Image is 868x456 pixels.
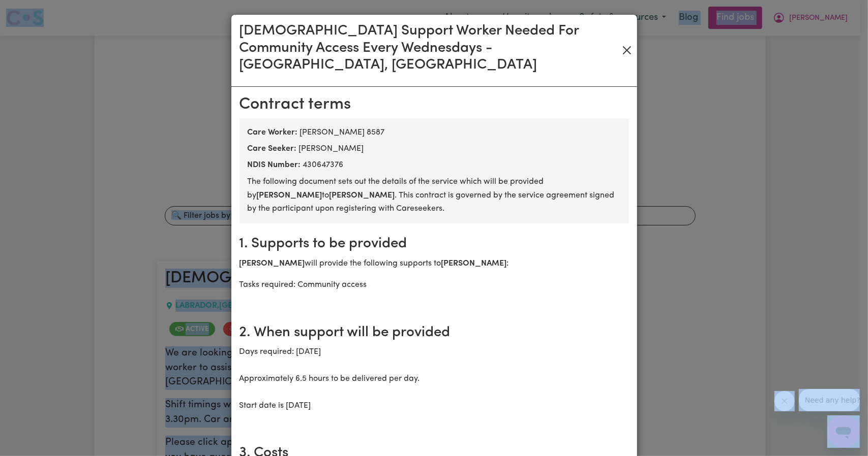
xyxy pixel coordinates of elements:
[330,191,395,200] b: [PERSON_NAME]
[774,391,795,411] iframe: Close message
[6,7,62,15] span: Need any help?
[240,257,629,270] p: will provide the following supports to :
[240,278,629,291] p: Tasks required: Community access
[248,161,301,169] b: NDIS Number:
[827,415,860,448] iframe: Button to launch messaging window
[441,259,507,268] b: [PERSON_NAME]
[799,389,860,411] iframe: Message from company
[621,42,633,58] button: Close
[257,191,322,200] b: [PERSON_NAME]
[240,345,629,412] p: Days required: [DATE] Approximately 6.5 hours to be delivered per day. Start date is [DATE]
[240,259,305,268] b: [PERSON_NAME]
[248,145,297,153] b: Care Seeker:
[240,236,629,253] h2: 1. Supports to be provided
[248,128,298,137] b: Care Worker:
[248,175,621,215] p: The following document sets out the details of the service which will be provided by to . This co...
[240,95,629,114] h2: Contract terms
[240,23,621,74] h3: [DEMOGRAPHIC_DATA] Support Worker Needed For Community Access Every Wednesdays - [GEOGRAPHIC_DATA...
[248,126,621,139] div: [PERSON_NAME] 8587
[240,324,629,342] h2: 2. When support will be provided
[248,143,621,155] div: [PERSON_NAME]
[248,159,621,171] div: 430647376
